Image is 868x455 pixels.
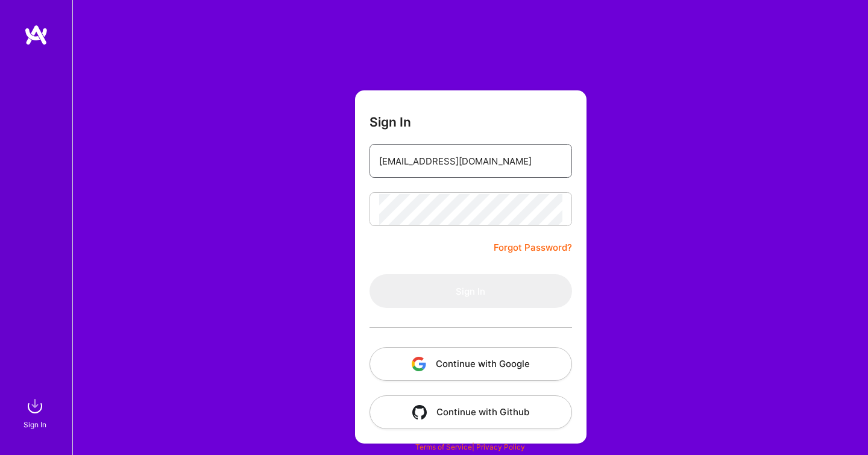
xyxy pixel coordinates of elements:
button: Continue with Github [370,395,572,429]
img: logo [24,24,48,46]
div: Sign In [24,418,46,431]
span: | [415,442,525,451]
a: Privacy Policy [476,442,525,451]
button: Sign In [370,274,572,308]
img: sign in [23,394,47,418]
h3: Sign In [370,115,411,130]
img: icon [412,357,426,371]
button: Continue with Google [370,347,572,381]
img: icon [412,405,427,419]
a: Forgot Password? [494,240,572,255]
input: Email... [379,146,562,177]
div: © 2025 ATeams Inc., All rights reserved. [72,419,868,449]
a: Terms of Service [415,442,472,451]
a: sign inSign In [25,394,47,431]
